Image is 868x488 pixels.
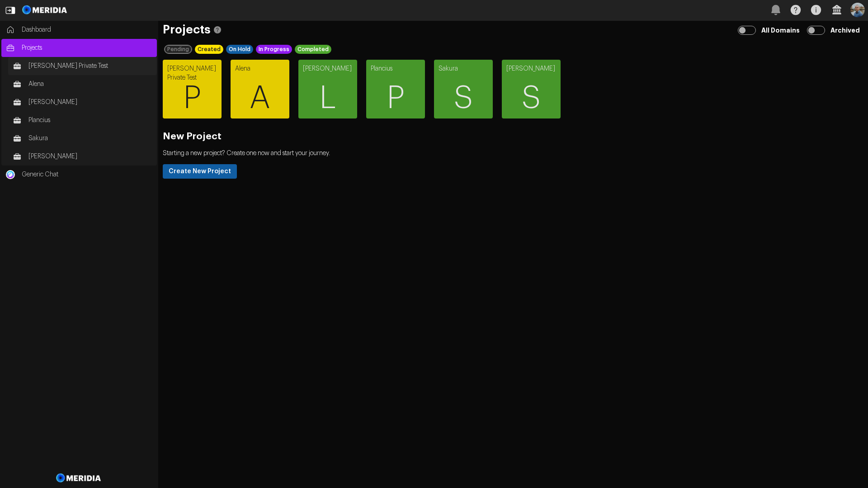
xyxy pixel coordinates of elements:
h1: Projects [163,25,863,34]
a: [PERSON_NAME]S [502,60,561,118]
a: SakuraS [434,60,493,118]
a: Dashboard [1,21,157,39]
div: Pending [164,45,192,54]
a: [PERSON_NAME] [8,147,157,166]
a: [PERSON_NAME] Private TestP [163,60,222,118]
a: AlenaA [231,60,289,118]
a: PlanciusP [366,60,425,118]
span: [PERSON_NAME] [28,98,152,107]
img: Generic Chat [6,170,15,179]
a: Projects [1,39,157,57]
div: In Progress [256,45,292,54]
a: [PERSON_NAME] [8,93,157,111]
a: Alena [8,75,157,93]
button: Create New Project [163,164,237,179]
div: Created [195,45,223,54]
label: Archived [829,22,863,38]
span: Sakura [28,134,152,143]
div: Completed [295,45,331,54]
span: A [231,71,289,125]
span: Dashboard [22,25,152,34]
span: [PERSON_NAME] [28,152,152,161]
span: P [366,71,425,125]
span: S [434,71,493,125]
img: Profile Icon [850,3,865,17]
span: [PERSON_NAME] Private Test [28,62,152,71]
span: Plancius [28,116,152,125]
a: Sakura [8,129,157,147]
img: Meridia Logo [55,468,103,488]
h2: New Project [163,132,863,141]
div: On Hold [226,45,253,54]
a: [PERSON_NAME] Private Test [8,57,157,75]
span: Generic Chat [22,170,152,179]
span: S [502,71,561,125]
a: [PERSON_NAME]L [298,60,357,118]
p: Starting a new project? Create one now and start your journey. [163,149,863,158]
span: L [298,71,357,125]
span: Projects [22,43,152,52]
label: All Domains [759,22,803,38]
a: Generic ChatGeneric Chat [1,166,157,184]
span: Alena [28,80,152,89]
a: Plancius [8,111,157,129]
span: P [163,71,222,125]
